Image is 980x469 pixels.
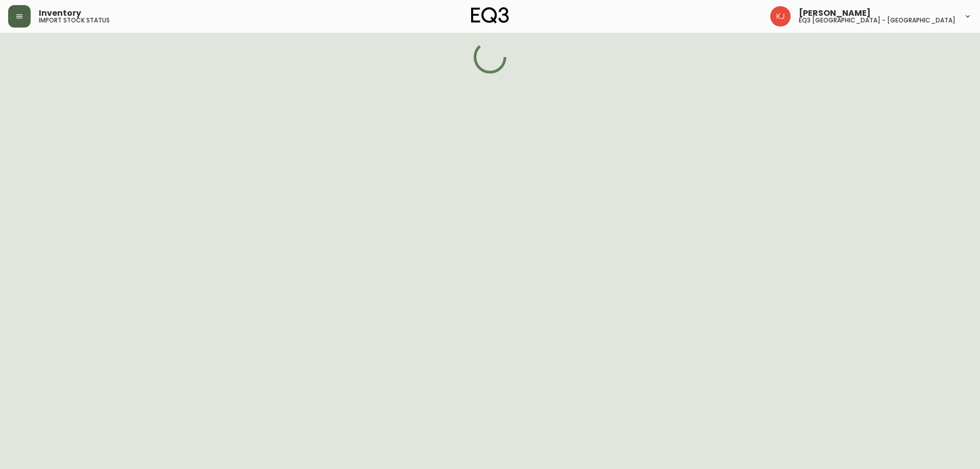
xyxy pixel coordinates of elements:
[799,9,871,17] span: [PERSON_NAME]
[770,6,791,27] img: 24a625d34e264d2520941288c4a55f8e
[39,9,81,17] span: Inventory
[799,17,955,23] h5: eq3 [GEOGRAPHIC_DATA] - [GEOGRAPHIC_DATA]
[39,17,110,23] h5: import stock status
[471,7,509,23] img: logo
